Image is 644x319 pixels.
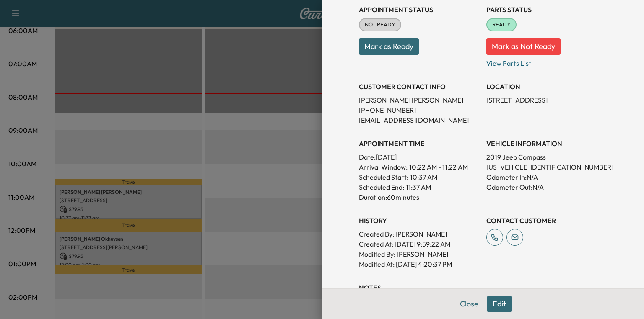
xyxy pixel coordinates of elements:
[409,162,468,172] span: 10:22 AM - 11:22 AM
[359,95,480,105] p: [PERSON_NAME] [PERSON_NAME]
[359,152,480,162] p: Date: [DATE]
[486,216,607,226] h3: CONTACT CUSTOMER
[486,139,607,149] h3: VEHICLE INFORMATION
[486,38,561,55] button: Mark as Not Ready
[359,216,480,226] h3: History
[359,105,480,115] p: [PHONE_NUMBER]
[359,239,480,249] p: Created At : [DATE] 9:59:22 AM
[359,139,480,149] h3: APPOINTMENT TIME
[486,162,607,172] p: [US_VEHICLE_IDENTIFICATION_NUMBER]
[487,21,516,29] span: READY
[454,296,484,312] button: Close
[406,182,431,192] p: 11:37 AM
[359,192,480,202] p: Duration: 60 minutes
[486,152,607,162] p: 2019 Jeep Compass
[486,182,607,192] p: Odometer Out: N/A
[486,55,607,68] p: View Parts List
[486,82,607,92] h3: LOCATION
[359,172,408,182] p: Scheduled Start:
[359,115,480,125] p: [EMAIL_ADDRESS][DOMAIN_NAME]
[359,182,404,192] p: Scheduled End:
[359,5,480,15] h3: Appointment Status
[359,82,480,92] h3: CUSTOMER CONTACT INFO
[359,38,419,55] button: Mark as Ready
[359,259,480,269] p: Modified At : [DATE] 4:20:37 PM
[486,172,607,182] p: Odometer In: N/A
[359,229,480,239] p: Created By : [PERSON_NAME]
[360,21,400,29] span: NOT READY
[359,249,480,259] p: Modified By : [PERSON_NAME]
[410,172,437,182] p: 10:37 AM
[359,162,480,172] p: Arrival Window:
[359,283,607,293] h3: NOTES
[486,95,607,105] p: [STREET_ADDRESS]
[486,5,607,15] h3: Parts Status
[487,296,512,312] button: Edit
